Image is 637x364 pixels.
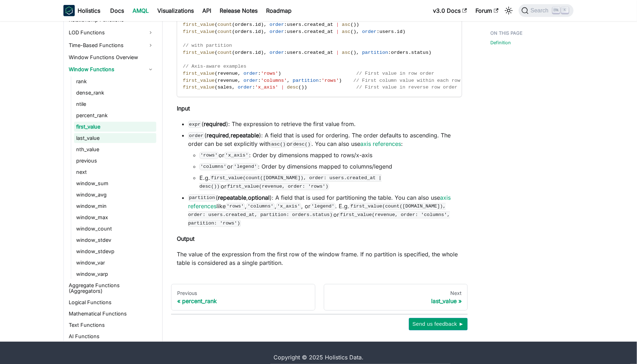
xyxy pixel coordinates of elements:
code: first_value(count([DOMAIN_NAME]), order: users.created_at | desc()) [199,175,382,190]
span: order [243,78,258,83]
span: orders [235,22,252,27]
span: first_value [183,22,215,27]
span: Send us feedback ► [412,319,464,329]
code: partition [188,194,216,201]
code: 'legend' [310,203,335,210]
span: : [377,29,379,34]
span: count [218,50,232,55]
span: id [255,29,261,34]
span: . [408,50,411,55]
span: id [397,29,402,34]
span: : [319,78,322,83]
a: window_avg [74,190,156,200]
span: , [238,78,241,83]
img: Holistics [63,5,75,16]
span: : [284,50,287,55]
span: ( [215,22,218,27]
span: // with partition [183,43,232,48]
strong: required [204,120,226,127]
li: or : Order by dimensions mapped to rows/x-axis [199,151,462,159]
span: : [284,22,287,27]
a: Window Functions Overview [67,52,156,62]
span: , [264,50,267,55]
a: AMQL [128,5,153,16]
a: v3.0 Docs [429,5,471,16]
span: ) [261,50,264,55]
code: order [188,132,204,139]
span: ) [429,50,432,55]
span: | [336,29,339,34]
div: last_value [330,297,462,305]
span: users [287,22,301,27]
span: 'columns' [261,78,287,83]
a: Release Notes [215,5,262,16]
strong: Input [177,105,190,112]
span: , [287,78,290,83]
strong: Output [177,235,195,242]
span: partition [362,50,388,55]
span: : [388,50,391,55]
span: id [255,22,261,27]
span: partition [293,78,318,83]
span: | [336,22,339,27]
span: | [336,50,339,55]
code: 'legend' [233,163,258,170]
b: Holistics [78,6,100,15]
span: // Axis-aware examples [183,64,246,69]
span: 'rows' [261,71,278,76]
a: dense_rank [74,88,156,98]
span: : [258,71,261,76]
span: ) [354,50,356,55]
span: ( [350,50,353,55]
p: The value of the expression from the first row of the window frame. If no partition is specified,... [177,250,462,267]
code: asc() [270,141,287,148]
span: revenue [218,71,238,76]
span: . [394,29,397,34]
span: , [232,85,235,90]
a: Previouspercent_rank [171,284,315,311]
span: ( [215,50,218,55]
span: , [356,50,359,55]
span: sales [218,85,232,90]
a: Text Functions [67,320,156,330]
a: last_value [74,133,156,143]
button: Switch between dark and light mode (currently light mode) [503,5,514,16]
div: percent_rank [177,297,309,305]
span: ( [298,85,301,90]
span: users [379,29,394,34]
a: Logical Functions [67,297,156,307]
button: Send us feedback ► [409,318,468,330]
span: | [281,85,284,90]
strong: repeatable [231,132,259,139]
code: first_value(revenue, order: 'rows') [226,183,329,190]
span: . [301,50,304,55]
a: window_varp [74,269,156,279]
span: ( [232,29,235,34]
span: : [252,85,255,90]
span: , [238,71,241,76]
li: or : Order by dimensions mapped to columns/legend [199,162,462,171]
a: Forum [471,5,503,16]
span: order [270,22,284,27]
a: API [198,5,215,16]
code: 'rows' [226,203,245,210]
a: window_stdevp [74,246,156,256]
a: Window Functions [67,64,156,75]
span: count [218,22,232,27]
span: ) [354,29,356,34]
span: order [270,29,284,34]
code: expr [188,121,202,128]
a: Roadmap [262,5,296,16]
a: Definition [490,39,511,46]
span: ) [402,29,405,34]
span: order [362,29,377,34]
span: ( [215,29,218,34]
li: ( , ): A field that is used for ordering. The order defaults to ascending. The order can be set e... [188,131,462,190]
span: ) [278,71,281,76]
span: ) [261,22,264,27]
span: // First column value within each row [353,78,460,83]
span: ( [215,85,218,90]
span: 'rows' [322,78,339,83]
code: 'x_axis' [224,152,249,159]
span: , [264,29,267,34]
